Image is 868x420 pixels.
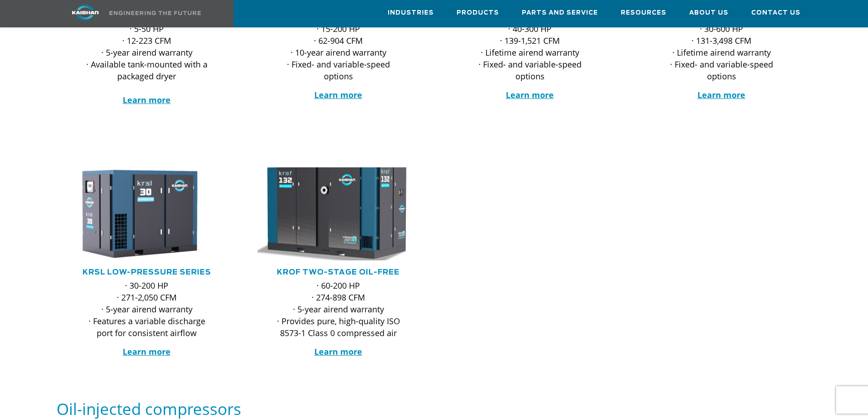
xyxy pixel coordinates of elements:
[314,346,362,357] a: Learn more
[123,94,171,105] a: Learn more
[388,0,434,25] a: Industries
[522,0,598,25] a: Parts and Service
[109,11,201,15] img: Engineering the future
[242,163,421,265] img: krof132
[751,8,800,18] span: Contact Us
[522,8,598,18] span: Parts and Service
[621,0,666,25] a: Resources
[689,8,728,18] span: About Us
[697,89,745,100] a: Learn more
[457,0,499,25] a: Products
[275,23,401,82] p: · 15-200 HP · 62-904 CFM · 10-year airend warranty · Fixed- and variable-speed options
[257,167,420,260] div: krof132
[83,269,211,276] a: KRSL Low-Pressure Series
[277,269,400,276] a: KROF TWO-STAGE OIL-FREE
[751,0,800,25] a: Contact Us
[84,280,210,339] p: · 30-200 HP · 271-2,050 CFM · 5-year airend warranty · Features a variable discharge port for con...
[66,167,228,260] div: krsl30
[659,23,785,82] p: · 30-600 HP · 131-3,498 CFM · Lifetime airend warranty · Fixed- and variable-speed options
[84,23,210,106] p: · 5-50 HP · 12-223 CFM · 5-year airend warranty · Available tank-mounted with a packaged dryer
[57,399,812,419] h5: Oil-injected compressors
[506,89,554,100] a: Learn more
[457,8,499,18] span: Products
[388,8,434,18] span: Industries
[314,89,362,100] a: Learn more
[123,346,171,357] a: Learn more
[621,8,666,18] span: Resources
[59,167,221,260] img: krsl30
[51,5,120,21] img: kaishan logo
[275,280,401,339] p: · 60-200 HP · 274-898 CFM · 5-year airend warranty · Provides pure, high-quality ISO 8573-1 Class...
[689,0,728,25] a: About Us
[467,23,593,82] p: · 40-300 HP · 139-1,521 CFM · Lifetime airend warranty · Fixed- and variable-speed options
